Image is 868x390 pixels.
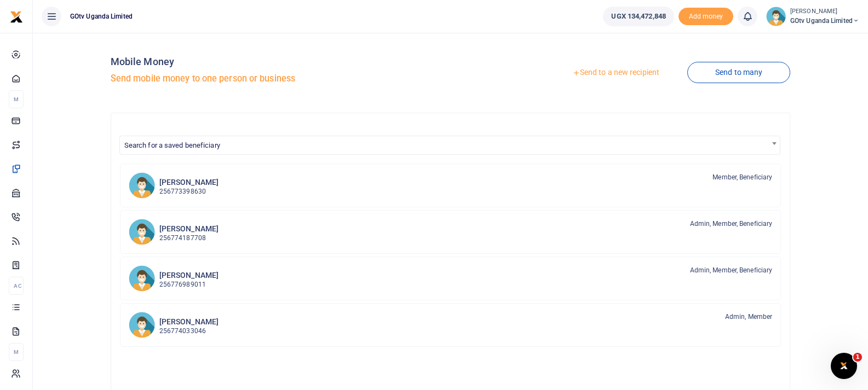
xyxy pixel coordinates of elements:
[120,164,781,207] a: AM [PERSON_NAME] 256773398630 Member, Beneficiary
[124,141,220,149] span: Search for a saved beneficiary
[690,265,773,275] span: Admin, Member, Beneficiary
[159,233,219,243] p: 256774187708
[611,11,666,22] span: UGX 134,472,848
[599,7,679,26] li: Wallet ballance
[159,178,219,187] h6: [PERSON_NAME]
[111,56,446,68] h4: Mobile Money
[159,317,219,327] h6: [PERSON_NAME]
[766,7,859,26] a: profile-user [PERSON_NAME] GOtv Uganda Limited
[159,326,219,336] p: 256774033046
[831,353,857,379] iframe: Intercom live chat
[10,10,23,24] img: logo-small
[544,63,687,83] a: Send to a new recipient
[120,257,781,300] a: HS [PERSON_NAME] 256776989011 Admin, Member, Beneficiary
[119,136,781,155] span: Search for a saved beneficiary
[159,224,219,234] h6: [PERSON_NAME]
[790,7,859,16] small: [PERSON_NAME]
[790,16,859,26] span: GOtv Uganda Limited
[120,136,780,153] span: Search for a saved beneficiary
[10,12,23,20] a: logo-small logo-large logo-large
[766,7,786,26] img: profile-user
[111,73,446,84] h5: Send mobile money to one person or business
[679,8,733,26] span: Add money
[159,280,219,290] p: 256776989011
[603,7,674,26] a: UGX 134,472,848
[129,265,155,292] img: HS
[159,271,219,280] h6: [PERSON_NAME]
[129,312,155,338] img: MK
[159,187,219,197] p: 256773398630
[679,11,733,20] a: Add money
[120,210,781,254] a: DA [PERSON_NAME] 256774187708 Admin, Member, Beneficiary
[687,62,790,83] a: Send to many
[9,277,24,295] li: Ac
[853,353,862,362] span: 1
[129,172,155,199] img: AM
[120,303,781,347] a: MK [PERSON_NAME] 256774033046 Admin, Member
[712,172,772,182] span: Member, Beneficiary
[9,343,24,361] li: M
[66,11,137,21] span: GOtv Uganda Limited
[129,219,155,245] img: DA
[690,219,773,229] span: Admin, Member, Beneficiary
[679,8,733,26] li: Toup your wallet
[9,90,24,108] li: M
[725,312,772,322] span: Admin, Member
